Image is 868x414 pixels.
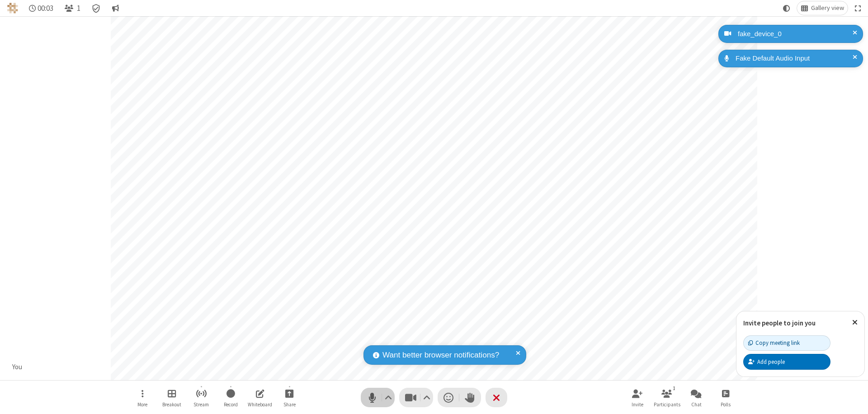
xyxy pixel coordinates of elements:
[399,388,433,407] button: Stop video (⌘+Shift+V)
[797,1,848,15] button: Change layout
[382,388,395,407] button: Audio settings
[88,1,105,15] div: Meeting details Encryption enabled
[691,402,702,407] span: Chat
[683,385,710,410] button: Open chat
[7,3,18,14] img: QA Selenium DO NOT DELETE OR CHANGE
[158,385,185,410] button: Manage Breakout Rooms
[248,402,272,407] span: Whiteboard
[61,1,84,15] button: Open participant list
[382,349,499,361] span: Want better browser notifications?
[748,339,800,347] div: Copy meeting link
[721,402,731,407] span: Polls
[653,385,680,410] button: Open participant list
[735,29,856,39] div: fake_device_0
[9,362,26,372] div: You
[224,402,238,407] span: Record
[162,402,181,407] span: Breakout
[743,354,830,369] button: Add people
[624,385,651,410] button: Invite participants (⌘+Shift+I)
[421,388,433,407] button: Video setting
[283,402,296,407] span: Share
[743,319,816,327] label: Invite people to join you
[193,402,209,407] span: Stream
[654,402,680,407] span: Participants
[188,385,215,410] button: Start streaming
[77,4,80,13] span: 1
[361,388,395,407] button: Mute (⌘+Shift+A)
[246,385,274,410] button: Open shared whiteboard
[632,402,643,407] span: Invite
[129,385,156,410] button: Open menu
[276,385,303,410] button: Start sharing
[217,385,244,410] button: Start recording
[670,384,678,392] div: 1
[108,1,123,15] button: Conversation
[732,53,856,64] div: Fake Default Audio Input
[137,402,147,407] span: More
[779,1,794,15] button: Using system theme
[438,388,459,407] button: Send a reaction
[811,5,844,12] span: Gallery view
[486,388,507,407] button: End or leave meeting
[38,4,53,13] span: 00:03
[459,388,481,407] button: Raise hand
[743,335,830,351] button: Copy meeting link
[25,1,57,15] div: Timer
[845,311,864,334] button: Close popover
[851,1,865,15] button: Fullscreen
[712,385,739,410] button: Open poll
